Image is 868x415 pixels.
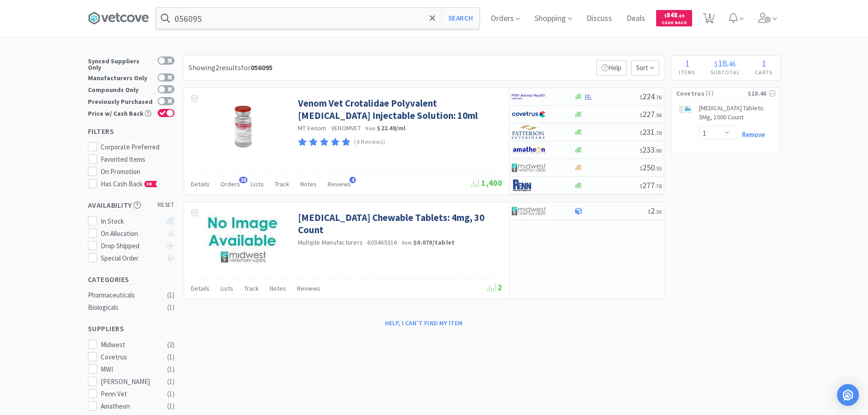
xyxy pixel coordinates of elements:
[640,180,662,190] span: 277
[298,97,500,122] a: Venom Vet Crotalidae Polyvalent [MEDICAL_DATA] Injectable Solution: 10ml
[88,290,162,301] div: Pharmaceuticals
[640,129,642,136] span: $
[205,211,282,271] img: 46037e45ce3e4ab3b57abe8f45b144fe_71606.jpeg
[748,88,776,98] div: $18.46
[145,181,154,187] span: CB
[737,130,765,139] a: Remove
[655,94,662,101] span: . 76
[399,238,401,246] span: ·
[488,282,502,292] span: 2
[101,179,158,188] span: Has Cash Back
[413,238,455,246] strong: $0.079 / tablet
[367,238,397,246] span: 603465316
[442,8,479,29] button: Search
[88,302,162,313] div: Biologicals
[167,376,175,387] div: ( 1 )
[748,68,780,77] h4: Carts
[365,125,375,132] span: from
[837,384,859,406] div: Open Intercom Messenger
[512,90,546,103] img: f6b2451649754179b5b4e0c70c3f7cb0_2.png
[512,161,546,174] img: 4dd14cff54a648ac9e977f0c5da9bc2e_5.png
[655,165,662,172] span: . 55
[251,180,264,188] span: Lists
[167,352,175,363] div: ( 1 )
[88,126,175,137] h5: Filters
[275,180,289,188] span: Track
[101,352,157,363] div: Covetrus
[297,284,320,292] span: Reviews
[101,154,175,165] div: Favorited Items
[244,284,259,292] span: Track
[685,57,689,69] span: 1
[761,57,766,69] span: 1
[101,376,157,387] div: [PERSON_NAME]
[101,142,175,153] div: Corporate Preferred
[88,56,153,71] div: Synced Suppliers Only
[328,180,351,188] span: Reviews
[239,177,247,183] span: 38
[362,124,364,132] span: ·
[512,125,546,139] img: f5e969b455434c6296c6d81ef179fa71_3.png
[88,323,175,334] h5: Suppliers
[640,94,642,101] span: $
[512,143,546,157] img: 3331a67d23dc422aa21b1ec98afbf632_11.png
[101,253,161,264] div: Special Order
[88,274,175,285] h5: Categories
[88,97,153,105] div: Previously Purchased
[101,389,157,400] div: Penn Vet
[655,112,662,118] span: . 56
[377,124,406,132] strong: $22.48 / ml
[655,208,662,215] span: . 36
[640,162,662,173] span: 250
[364,238,366,246] span: ·
[648,208,651,215] span: $
[88,109,153,117] div: Price w/ Cash Back
[300,180,317,188] span: Notes
[640,91,662,102] span: 224
[678,13,684,19] span: . 89
[512,204,546,218] img: 4dd14cff54a648ac9e977f0c5da9bc2e_5.png
[158,200,175,210] span: reset
[662,20,687,26] span: Cash Back
[298,211,500,236] a: [MEDICAL_DATA] Chewable Tablets: 4mg, 30 Count
[672,68,703,77] h4: Items
[640,147,642,154] span: $
[156,8,479,29] input: Search by item, sku, manufacturer, ingredient, size...
[699,104,776,125] a: [MEDICAL_DATA] Tablets: 5Mg, 1000 Count
[189,62,272,74] div: Showing 2 results
[648,205,662,216] span: 2
[101,216,161,227] div: In Stock
[656,6,692,31] a: $848.89Cash Back
[298,238,363,246] a: Multiple Manufacturers
[655,147,662,154] span: . 00
[328,124,330,132] span: ·
[729,59,736,68] span: 46
[640,144,662,155] span: 233
[241,63,272,72] span: for
[676,88,704,98] span: Covetrus
[88,85,153,93] div: Compounds Only
[167,401,175,412] div: ( 1 )
[703,59,748,68] div: .
[221,284,233,292] span: Lists
[718,57,727,69] span: 18
[471,178,502,188] span: 1,400
[270,284,286,292] span: Notes
[101,228,161,239] div: On Allocation
[101,339,157,350] div: Midwest
[664,10,684,19] span: 848
[88,73,153,81] div: Manufacturers Only
[596,60,627,76] p: Help
[640,165,642,172] span: $
[704,89,748,98] span: ( 1 )
[167,302,175,313] div: ( 1 )
[101,166,175,177] div: On Promotion
[354,138,385,147] p: (4 Reviews)
[640,183,642,190] span: $
[640,112,642,118] span: $
[402,240,412,246] span: from
[512,108,546,121] img: 77fca1acd8b6420a9015268ca798ef17_1.png
[664,13,667,19] span: $
[167,364,175,375] div: ( 1 )
[221,180,240,188] span: Orders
